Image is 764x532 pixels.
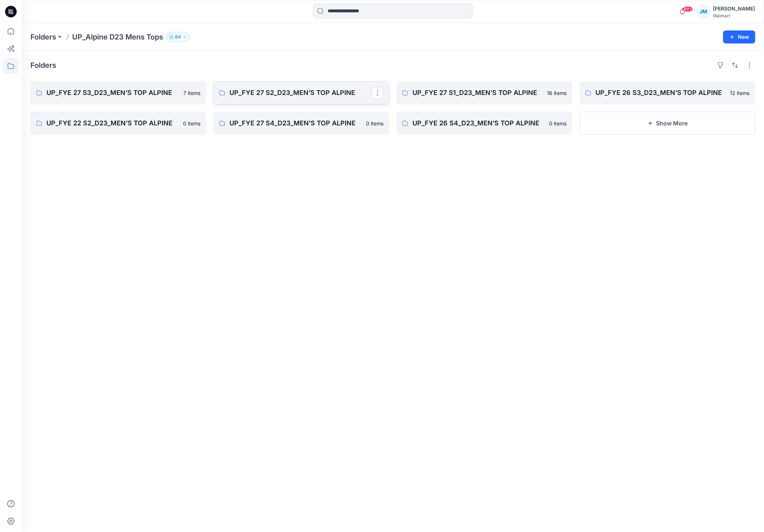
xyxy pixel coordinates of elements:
[30,81,206,104] a: UP_FYE 27 S3_D23_MEN’S TOP ALPINE7 items
[30,32,56,42] a: Folders
[396,112,572,135] a: UP_FYE 26 S4_D23_MEN’S TOP ALPINE0 items
[30,112,206,135] a: UP_FYE 22 S2_D23_MEN’S TOP ALPINE0 items
[547,89,566,97] p: 16 items
[682,6,693,12] span: 99+
[46,88,179,98] p: UP_FYE 27 S3_D23_MEN’S TOP ALPINE
[713,4,755,13] div: [PERSON_NAME]
[595,88,726,98] p: UP_FYE 26 S3_D23_MEN’S TOP ALPINE
[183,120,200,127] p: 0 items
[580,112,755,135] button: Show More
[730,89,750,97] p: 12 items
[366,120,383,127] p: 0 items
[213,112,389,135] a: UP_FYE 27 S4_D23_MEN’S TOP ALPINE0 items
[697,5,710,18] div: JM
[46,118,179,128] p: UP_FYE 22 S2_D23_MEN’S TOP ALPINE
[396,81,572,104] a: UP_FYE 27 S1_D23_MEN’S TOP ALPINE16 items
[166,32,190,42] button: 64
[412,118,545,128] p: UP_FYE 26 S4_D23_MEN’S TOP ALPINE
[580,81,755,104] a: UP_FYE 26 S3_D23_MEN’S TOP ALPINE12 items
[213,81,389,104] a: UP_FYE 27 S2_D23_MEN’S TOP ALPINE
[549,120,566,127] p: 0 items
[183,89,200,97] p: 7 items
[229,88,372,98] p: UP_FYE 27 S2_D23_MEN’S TOP ALPINE
[229,118,362,128] p: UP_FYE 27 S4_D23_MEN’S TOP ALPINE
[412,88,543,98] p: UP_FYE 27 S1_D23_MEN’S TOP ALPINE
[723,30,755,43] button: New
[72,32,163,42] p: UP_Alpine D23 Mens Tops
[713,13,755,18] div: Walmart
[30,61,56,70] h4: Folders
[175,33,181,41] p: 64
